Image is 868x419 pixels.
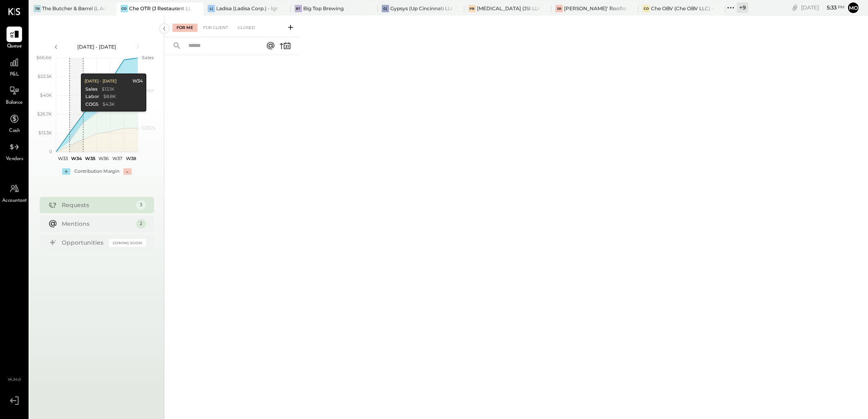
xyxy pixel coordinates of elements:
[564,5,626,12] div: [PERSON_NAME]' Rooftop - Ignite
[6,99,23,107] span: Balance
[0,181,28,205] a: Accountant
[303,5,344,12] div: Big Top Brewing
[123,168,132,175] div: -
[0,83,28,107] a: Balance
[85,94,99,100] div: Labor
[38,130,52,136] text: $13.3K
[98,156,109,161] text: W36
[295,5,302,12] div: BT
[651,5,713,12] div: Che OBV (Che OBV LLC) - Ignite
[642,5,650,12] div: CO
[136,219,146,229] div: 2
[58,156,67,161] text: W33
[477,5,539,12] div: [MEDICAL_DATA] (JSI LLC) - Ignite
[37,111,52,117] text: $26.7K
[737,2,748,13] div: + 9
[382,5,389,12] div: G(
[208,5,215,12] div: L(
[136,200,146,210] div: 3
[216,5,278,12] div: Ladisa (Ladisa Corp.) - Ignite
[62,168,70,175] div: +
[85,156,95,161] text: W35
[112,156,122,161] text: W37
[85,101,98,108] div: COGS
[390,5,452,12] div: Gypsys (Up Cincinnati LLC) - Ignite
[36,55,52,60] text: $66.6K
[142,87,154,93] text: Labor
[468,5,476,12] div: PB
[62,43,132,50] div: [DATE] - [DATE]
[74,168,119,175] div: Contribution Margin
[172,24,197,32] div: For Me
[0,139,28,163] a: Vendors
[847,1,860,14] button: Mo
[10,71,19,78] span: P&L
[38,74,52,79] text: $53.3K
[85,86,97,93] div: Sales
[84,78,116,84] div: [DATE] - [DATE]
[125,156,136,161] text: W38
[121,5,128,12] div: CO
[129,5,191,12] div: Che OTR (J Restaurant LLC) - Ignite
[555,5,563,12] div: SR
[142,55,154,60] text: Sales
[801,4,845,11] div: [DATE]
[109,239,146,247] div: Coming Soon
[101,86,114,93] div: $13.1K
[62,201,132,209] div: Requests
[0,111,28,135] a: Cash
[42,5,104,12] div: The Butcher & Barrel (L Argento LLC) - [GEOGRAPHIC_DATA]
[142,125,155,131] text: COGS
[62,238,105,247] div: Opportunities
[7,43,22,50] span: Queue
[34,5,41,12] div: TB
[791,3,799,12] div: copy link
[103,94,116,100] div: $8.8K
[102,101,114,108] div: $4.3K
[0,27,28,50] a: Queue
[71,156,82,161] text: W34
[199,24,232,32] div: For Client
[62,220,132,228] div: Mentions
[234,24,259,32] div: Closed
[0,55,28,78] a: P&L
[6,156,23,163] span: Vendors
[49,149,52,154] text: 0
[2,197,27,205] span: Accountant
[40,92,52,98] text: $40K
[9,127,20,135] span: Cash
[132,78,142,85] div: W34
